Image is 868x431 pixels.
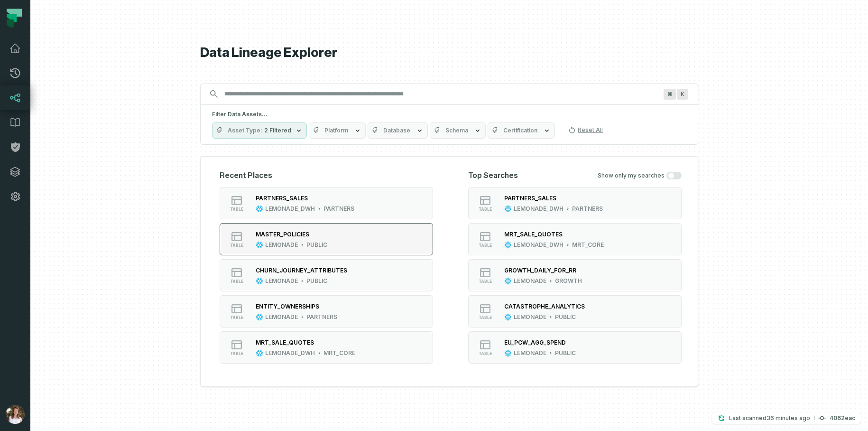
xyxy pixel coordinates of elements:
[830,415,855,421] h4: 4062eac
[729,413,810,423] p: Last scanned
[6,405,25,424] img: avatar of Sharon Lifchitz
[664,89,676,100] span: Press ⌘ + K to focus the search bar
[677,89,688,100] span: Press ⌘ + K to focus the search bar
[200,45,698,61] h1: Data Lineage Explorer
[712,412,861,424] button: Last scanned[DATE] 4:28:33 PM4062eac
[766,414,810,422] relative-time: Sep 8, 2025, 4:28 PM GMT+2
